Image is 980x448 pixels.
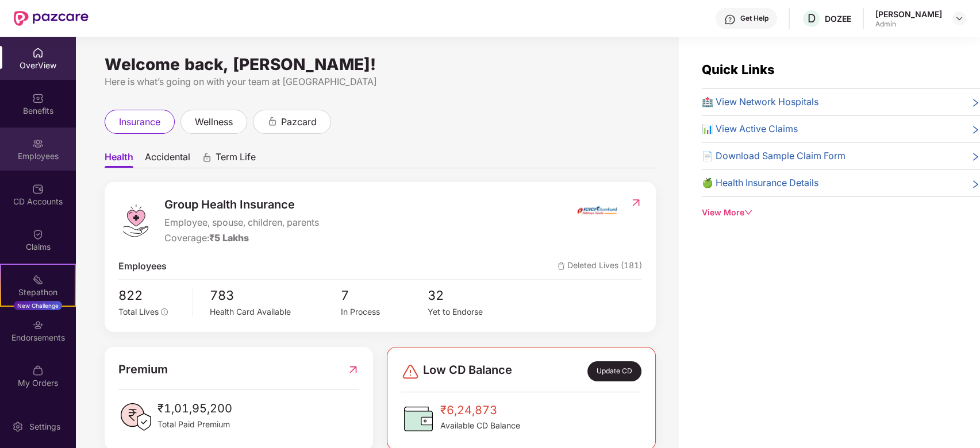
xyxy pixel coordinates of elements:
span: pazcard [281,115,317,129]
img: svg+xml;base64,PHN2ZyBpZD0iQmVuZWZpdHMiIHhtbG5zPSJodHRwOi8vd3d3LnczLm9yZy8yMDAwL3N2ZyIgd2lkdGg9Ij... [32,92,44,104]
div: View More [702,206,980,219]
img: svg+xml;base64,PHN2ZyBpZD0iRW5kb3JzZW1lbnRzIiB4bWxucz0iaHR0cDovL3d3dy53My5vcmcvMjAwMC9zdmciIHdpZH... [32,319,44,331]
div: Stepathon [1,287,75,298]
span: 822 [118,285,184,306]
span: Group Health Insurance [164,196,319,214]
div: New Challenge [14,301,62,310]
span: 32 [428,285,515,306]
div: animation [267,116,278,126]
div: DOZEE [825,13,851,24]
span: Accidental [145,151,190,168]
span: ₹6,24,873 [440,401,520,419]
span: 🍏 Health Insurance Details [702,176,818,190]
span: Total Paid Premium [157,418,232,431]
span: Available CD Balance [440,419,520,432]
img: RedirectIcon [347,361,359,379]
span: right [971,97,980,109]
span: D [808,11,816,25]
img: svg+xml;base64,PHN2ZyBpZD0iQ0RfQWNjb3VudHMiIGRhdGEtbmFtZT0iQ0QgQWNjb3VudHMiIHhtbG5zPSJodHRwOi8vd3... [32,183,44,195]
div: Here is what’s going on with your team at [GEOGRAPHIC_DATA] [105,75,656,89]
div: Welcome back, [PERSON_NAME]! [105,60,656,69]
span: 📄 Download Sample Claim Form [702,149,846,163]
img: svg+xml;base64,PHN2ZyBpZD0iSGVscC0zMngzMiIgeG1sbnM9Imh0dHA6Ly93d3cudzMub3JnLzIwMDAvc3ZnIiB3aWR0aD... [724,14,736,25]
span: 783 [210,285,341,306]
div: Admin [875,20,942,29]
span: 7 [340,285,428,306]
div: [PERSON_NAME] [875,9,942,20]
img: svg+xml;base64,PHN2ZyBpZD0iSG9tZSIgeG1sbnM9Imh0dHA6Ly93d3cudzMub3JnLzIwMDAvc3ZnIiB3aWR0aD0iMjAiIG... [32,47,44,59]
span: Term Life [216,151,256,168]
span: right [971,178,980,190]
span: down [744,208,752,217]
span: Premium [118,361,168,379]
span: right [971,151,980,163]
span: 🏥 View Network Hospitals [702,95,818,109]
img: insurerIcon [575,196,618,225]
img: svg+xml;base64,PHN2ZyB4bWxucz0iaHR0cDovL3d3dy53My5vcmcvMjAwMC9zdmciIHdpZHRoPSIyMSIgaGVpZ2h0PSIyMC... [32,274,44,285]
span: Quick Links [702,62,775,77]
span: Health [105,151,133,168]
div: Get Help [740,14,768,23]
span: insurance [119,115,160,129]
span: 📊 View Active Claims [702,122,798,136]
span: wellness [195,115,233,129]
div: Coverage: [164,231,319,245]
img: CDBalanceIcon [401,401,436,436]
span: Low CD Balance [423,361,512,381]
span: ₹5 Lakhs [209,232,249,244]
div: Yet to Endorse [428,306,515,318]
img: PaidPremiumIcon [118,400,153,434]
div: In Process [340,306,428,318]
span: Deleted Lives (181) [558,259,642,273]
span: right [971,124,980,136]
span: Employee, spouse, children, parents [164,215,319,230]
img: svg+xml;base64,PHN2ZyBpZD0iU2V0dGluZy0yMHgyMCIgeG1sbnM9Imh0dHA6Ly93d3cudzMub3JnLzIwMDAvc3ZnIiB3aW... [12,421,24,432]
img: RedirectIcon [630,197,642,208]
img: logo [118,203,153,238]
span: Total Lives [118,307,159,316]
img: svg+xml;base64,PHN2ZyBpZD0iRW1wbG95ZWVzIiB4bWxucz0iaHR0cDovL3d3dy53My5vcmcvMjAwMC9zdmciIHdpZHRoPS... [32,138,44,149]
img: New Pazcare Logo [14,11,89,26]
img: svg+xml;base64,PHN2ZyBpZD0iQ2xhaW0iIHhtbG5zPSJodHRwOi8vd3d3LnczLm9yZy8yMDAwL3N2ZyIgd2lkdGg9IjIwIi... [32,229,44,240]
div: Update CD [587,361,641,381]
div: Health Card Available [210,306,341,318]
span: ₹1,01,95,200 [157,400,232,418]
img: deleteIcon [558,262,565,270]
span: info-circle [161,308,168,315]
div: Settings [26,421,64,432]
img: svg+xml;base64,PHN2ZyBpZD0iTXlfT3JkZXJzIiBkYXRhLW5hbWU9Ik15IE9yZGVycyIgeG1sbnM9Imh0dHA6Ly93d3cudz... [32,365,44,376]
img: svg+xml;base64,PHN2ZyBpZD0iRHJvcGRvd24tMzJ4MzIiIHhtbG5zPSJodHRwOi8vd3d3LnczLm9yZy8yMDAwL3N2ZyIgd2... [955,14,964,23]
img: svg+xml;base64,PHN2ZyBpZD0iRGFuZ2VyLTMyeDMyIiB4bWxucz0iaHR0cDovL3d3dy53My5vcmcvMjAwMC9zdmciIHdpZH... [401,362,420,381]
span: Employees [118,259,167,273]
div: animation [202,152,212,163]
